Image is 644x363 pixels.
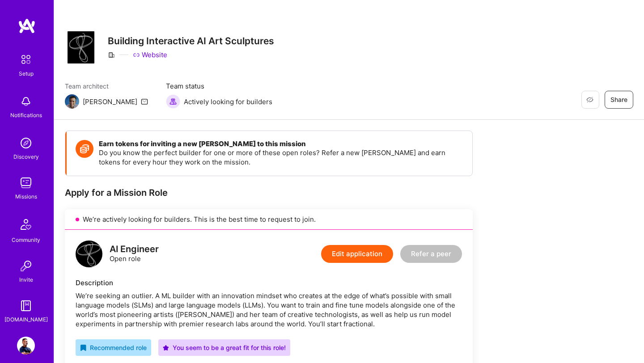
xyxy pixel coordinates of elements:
a: User Avatar [15,337,37,355]
img: logo [18,18,36,34]
img: guide book [17,297,35,315]
i: icon PurpleStar [163,345,169,351]
div: Apply for a Mission Role [65,187,473,198]
i: icon EyeClosed [586,96,593,103]
div: Recommended role [80,343,147,352]
img: User Avatar [17,337,35,355]
div: Discovery [13,152,39,161]
img: Community [15,214,37,235]
span: Actively looking for builders [184,97,272,106]
div: [PERSON_NAME] [83,97,137,106]
img: Token icon [76,140,93,158]
button: Refer a peer [400,245,462,263]
button: Edit application [321,245,393,263]
img: Actively looking for builders [166,94,180,109]
div: AI Engineer [110,245,159,254]
button: Share [605,91,633,109]
img: Invite [17,257,35,275]
div: Notifications [10,110,42,120]
div: Community [12,235,40,245]
div: You seem to be a great fit for this role! [163,343,286,352]
div: Description [76,278,462,287]
div: We’re seeking an outlier. A ML builder with an innovation mindset who creates at the edge of what... [76,291,462,329]
span: Team status [166,81,272,91]
img: teamwork [17,174,35,192]
img: discovery [17,134,35,152]
div: [DOMAIN_NAME] [4,315,48,324]
h4: Earn tokens for inviting a new [PERSON_NAME] to this mission [99,140,463,148]
i: icon CompanyGray [108,51,115,59]
div: Open role [110,245,159,263]
span: Share [610,95,627,104]
a: Website [133,50,167,59]
span: Team architect [65,81,148,91]
i: icon RecommendedBadge [80,345,86,351]
p: Do you know the perfect builder for one or more of these open roles? Refer a new [PERSON_NAME] an... [99,148,463,167]
img: setup [17,50,35,69]
div: Setup [19,69,34,78]
img: bell [17,93,35,110]
img: logo [76,241,102,267]
h3: Building Interactive AI Art Sculptures [108,35,274,46]
i: icon Mail [141,98,148,105]
img: Company Logo [68,31,94,63]
img: Team Architect [65,94,79,109]
div: Missions [15,192,37,201]
div: We’re actively looking for builders. This is the best time to request to join. [65,209,473,230]
div: Invite [19,275,33,284]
